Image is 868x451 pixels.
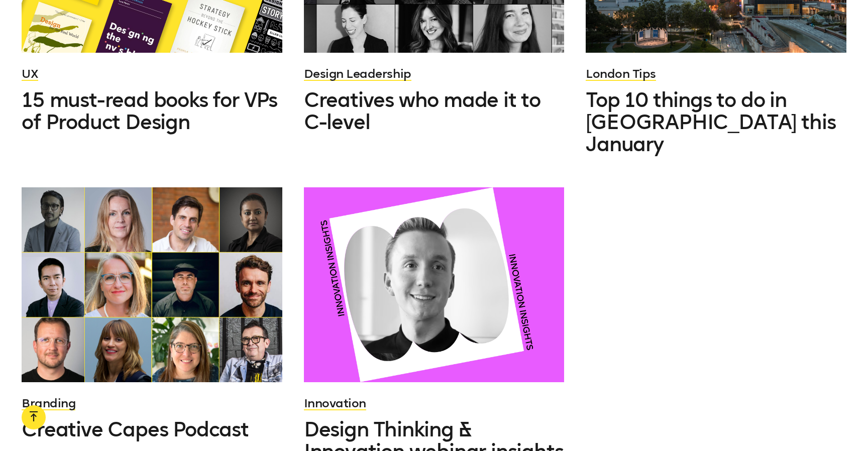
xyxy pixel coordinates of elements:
[304,66,411,81] a: Design Leadership
[22,417,249,441] span: Creative Capes Podcast
[22,418,282,440] a: Creative Capes Podcast
[586,89,846,155] a: Top 10 things to do in [GEOGRAPHIC_DATA] this January
[22,66,38,81] a: UX
[304,89,564,133] a: Creatives who made it to C-level
[586,66,656,81] a: London Tips
[22,88,277,134] span: 15 must-read books for VPs of Product Design
[304,396,366,410] a: Innovation
[22,89,282,133] a: 15 must-read books for VPs of Product Design
[22,396,75,410] a: Branding
[304,88,540,134] span: Creatives who made it to C-level
[586,88,835,156] span: Top 10 things to do in [GEOGRAPHIC_DATA] this January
